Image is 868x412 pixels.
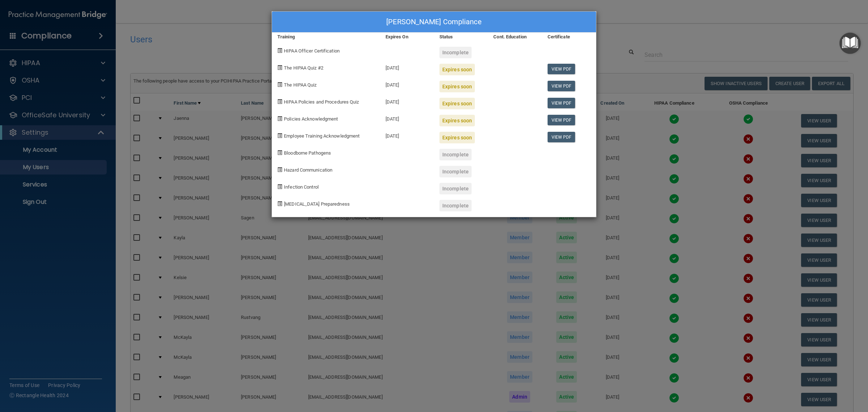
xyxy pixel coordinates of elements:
a: View PDF [548,64,575,74]
iframe: Drift Widget Chat Controller [743,361,859,390]
a: View PDF [548,132,575,142]
div: [DATE] [380,92,434,109]
div: Expires soon [439,81,475,92]
div: [DATE] [380,126,434,143]
span: The HIPAA Quiz #2 [284,65,323,71]
div: Incomplete [439,200,472,211]
div: Incomplete [439,183,472,194]
button: Open Resource Center [839,33,861,54]
span: Policies Acknowledgment [284,116,338,122]
span: [MEDICAL_DATA] Preparedness [284,201,350,207]
span: HIPAA Policies and Procedures Quiz [284,99,359,105]
span: Bloodborne Pathogens [284,150,331,156]
div: Expires soon [439,64,475,75]
div: Status [434,33,488,41]
div: Incomplete [439,166,472,177]
span: HIPAA Officer Certification [284,48,340,54]
div: Incomplete [439,47,472,58]
div: [PERSON_NAME] Compliance [272,12,596,33]
span: The HIPAA Quiz [284,82,316,88]
span: Hazard Communication [284,167,332,173]
div: Expires On [380,33,434,41]
div: Expires soon [439,132,475,143]
a: View PDF [548,115,575,125]
div: Training [272,33,380,41]
div: [DATE] [380,109,434,126]
div: Cont. Education [488,33,542,41]
a: View PDF [548,98,575,108]
div: [DATE] [380,58,434,75]
div: Incomplete [439,149,472,160]
span: Employee Training Acknowledgment [284,133,359,139]
div: [DATE] [380,75,434,92]
div: Expires soon [439,115,475,126]
a: View PDF [548,81,575,91]
div: Certificate [542,33,596,41]
div: Expires soon [439,98,475,109]
span: Infection Control [284,184,319,190]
